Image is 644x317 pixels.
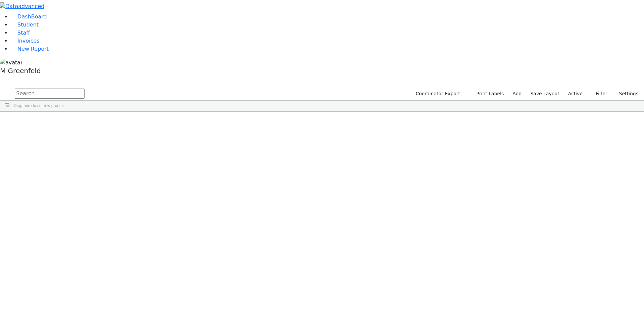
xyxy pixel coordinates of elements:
[509,89,525,99] a: Add
[527,89,562,99] button: Save Layout
[610,89,641,99] button: Settings
[17,21,39,28] span: Student
[14,103,64,108] span: Drag here to set row groups
[11,30,30,36] a: Staff
[17,38,40,44] span: Invoices
[11,46,49,52] a: New Report
[587,89,610,99] button: Filter
[565,89,586,99] label: Active
[11,38,40,44] a: Invoices
[17,46,49,52] span: New Report
[469,89,507,99] button: Print Labels
[15,89,85,99] input: Search
[11,13,47,20] a: DashBoard
[17,13,47,20] span: DashBoard
[411,89,463,99] button: Coordinator Export
[17,30,30,36] span: Staff
[11,21,39,28] a: Student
